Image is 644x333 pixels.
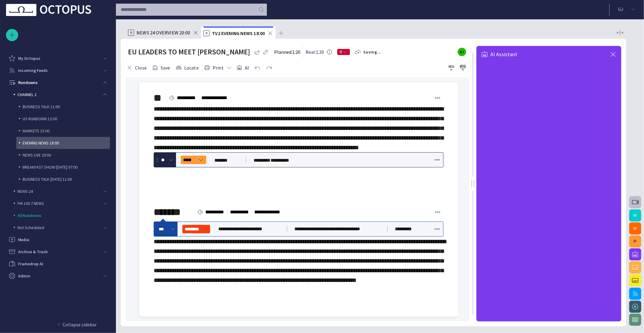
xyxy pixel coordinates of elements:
[16,149,110,161] div: NEWS LIVE 20:00
[175,62,201,73] button: Locate
[18,55,40,61] p: My Octopus
[460,49,464,55] p: GJ
[23,152,110,158] p: NEWS LIVE 20:00
[126,62,149,73] button: Close
[18,249,48,255] p: Archive & Trash
[274,48,300,56] p: Planned: 1:20
[18,79,38,86] p: Rundowns
[363,49,381,55] span: Saving...
[126,27,201,39] div: RNEWS 24 OVERVIEW 20:00
[18,188,104,194] p: NEWS 24
[18,261,43,267] p: Framedrop AI
[629,235,641,247] button: P
[61,321,100,328] p: Collapse sidebar
[613,4,640,15] button: GJ
[23,164,110,170] p: BREAKFAST SHOW [DATE] 07:00
[629,209,641,221] button: M
[476,63,622,322] iframe: AI Assistant
[16,173,110,185] div: BUSINESS TALK [DATE] 11:00
[235,62,251,73] button: AI
[18,92,104,98] p: CHANNEL 2
[6,4,91,16] img: Octopus News Room
[203,62,233,73] button: Print
[23,176,110,182] p: BUSINESS TALK [DATE] 11:00
[151,62,172,73] button: Save
[306,48,324,56] p: Real: 1:20
[18,67,48,73] p: Incoming Feeds
[18,237,29,243] p: Media
[136,30,190,36] span: NEWS 24 OVERVIEW 20:00
[8,318,106,331] button: Collapse sidebar
[16,137,110,149] div: EVENING NEWS 18:00
[16,101,110,113] div: BUSINESS TALK 11:00
[16,161,110,173] div: BREAKFAST SHOW [DATE] 07:00
[18,225,104,231] p: Not Scheduled
[16,125,110,137] div: MARKETS 15:00
[18,200,104,206] p: FM 103.7 NEWS
[629,222,641,234] button: M
[491,52,517,57] span: AI Assistant
[212,30,265,36] span: TV2 EVENING NEWS 18:00
[18,212,110,218] p: All Rundowns
[23,128,110,134] p: MARKETS 15:00
[201,27,276,39] div: RTV2 EVENING NEWS 18:00
[340,50,343,54] span: N
[6,52,110,318] ul: main menu
[337,47,350,57] button: N
[203,30,210,36] p: R
[128,30,134,36] p: R
[23,140,110,146] p: EVENING NEWS 18:00
[23,116,110,122] p: US RUNDOWN 12:00
[128,47,250,57] h2: EU LEADERS TO MEET TRUMP
[16,113,110,125] div: US RUNDOWN 12:00
[18,273,30,279] p: Admin
[618,5,623,13] p: G J
[23,104,110,110] p: BUSINESS TALK 11:00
